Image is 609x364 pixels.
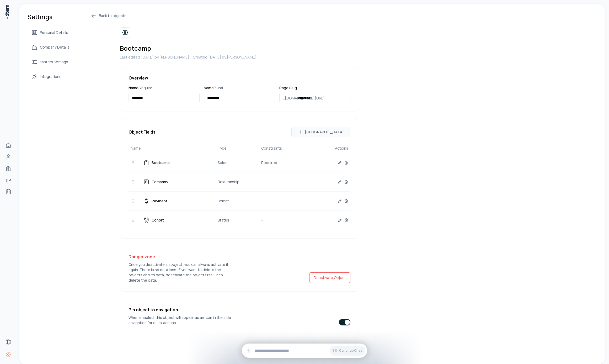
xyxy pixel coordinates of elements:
p: Select [218,160,261,166]
p: Cohort [152,217,164,223]
p: Company [152,179,168,185]
a: Home [3,140,14,151]
p: -- [261,198,305,204]
p: Once you deactivate an object, you can always activate it again. There is no data loss. IF you wa... [129,262,233,283]
p: Select [218,198,261,204]
h4: Object Fields [129,129,156,135]
h1: Settings [27,13,74,21]
p: -- [261,179,305,185]
p: Type [218,146,261,151]
button: Deactivate Object [309,272,350,283]
a: Deals [3,175,14,185]
button: [GEOGRAPHIC_DATA] [291,127,350,137]
p: When enabled, this object will appear as an icon in the side navigation for quick access. [129,315,233,325]
a: Integrations [27,71,74,82]
p: Name [204,85,275,91]
h4: Danger zone [129,254,233,260]
span: Singular [138,85,152,90]
p: Last edited: [DATE] by [PERSON_NAME] ・Created: [DATE] by [PERSON_NAME] [120,55,359,60]
p: Status [218,217,261,223]
p: Name [129,85,200,91]
h4: Overview [129,75,350,81]
button: Continue Chat [330,346,365,356]
span: Continue Chat [339,349,362,353]
p: Name [131,146,218,151]
a: System Settings [27,57,74,67]
p: Constraints [261,146,305,151]
a: Company Details [27,42,74,52]
a: Personal Details [27,27,74,38]
span: Personal Details [40,30,68,35]
p: -- [261,217,305,223]
a: People [3,152,14,162]
a: Back to objects [90,13,359,19]
span: System Settings [40,59,68,65]
h4: Pin object to navigation [129,307,233,313]
div: Continue Chat [242,344,367,358]
h1: Bootcamp [120,44,359,52]
span: Plural [214,85,223,90]
p: Relationship [218,179,261,185]
p: Actions [305,146,348,151]
p: Payment [152,198,167,204]
a: Companies [3,163,14,174]
span: Company Details [40,45,70,50]
a: Settings [3,349,14,360]
p: Page Slug [279,85,350,91]
p: Required [261,160,305,166]
a: Forms [3,337,14,347]
a: Agents [3,186,14,197]
p: Bootcamp [152,160,170,166]
span: Integrations [40,74,61,79]
img: Item Brain Logo [4,4,9,19]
